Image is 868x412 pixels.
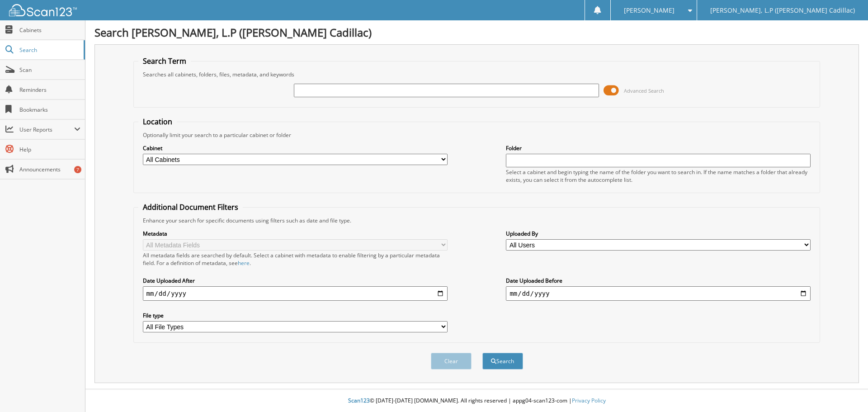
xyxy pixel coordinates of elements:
div: All metadata fields are searched by default. Select a cabinet with metadata to enable filtering b... [143,251,448,267]
div: Optionally limit your search to a particular cabinet or folder [138,131,816,139]
span: User Reports [19,126,74,133]
span: Help [19,146,80,153]
label: Folder [506,144,811,152]
legend: Location [138,117,177,127]
label: Cabinet [143,144,448,152]
label: Metadata [143,230,448,237]
span: Bookmarks [19,106,80,114]
a: Privacy Policy [572,397,606,404]
button: Clear [431,353,472,369]
span: Scan [19,66,80,74]
label: Date Uploaded Before [506,277,811,284]
span: [PERSON_NAME] [624,8,675,13]
span: Scan123 [348,397,370,404]
input: start [143,286,448,301]
div: 7 [74,166,81,173]
div: Select a cabinet and begin typing the name of the folder you want to search in. If the name match... [506,168,811,184]
label: Uploaded By [506,230,811,237]
iframe: Chat Widget [823,369,868,412]
span: [PERSON_NAME], L.P ([PERSON_NAME] Cadillac) [710,8,855,13]
span: Search [19,46,79,54]
div: Enhance your search for specific documents using filters such as date and file type. [138,217,816,224]
span: Announcements [19,166,80,173]
input: end [506,286,811,301]
legend: Additional Document Filters [138,202,243,212]
span: Advanced Search [624,87,664,94]
label: File type [143,312,448,319]
div: © [DATE]-[DATE] [DOMAIN_NAME]. All rights reserved | appg04-scan123-com | [85,390,868,412]
label: Date Uploaded After [143,277,448,284]
a: here [238,259,250,267]
button: Search [482,353,523,369]
div: Searches all cabinets, folders, files, metadata, and keywords [138,71,816,78]
legend: Search Term [138,56,191,66]
span: Reminders [19,86,80,94]
img: scan123-logo-white.svg [9,4,77,16]
span: Cabinets [19,26,80,34]
h1: Search [PERSON_NAME], L.P ([PERSON_NAME] Cadillac) [94,25,859,40]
